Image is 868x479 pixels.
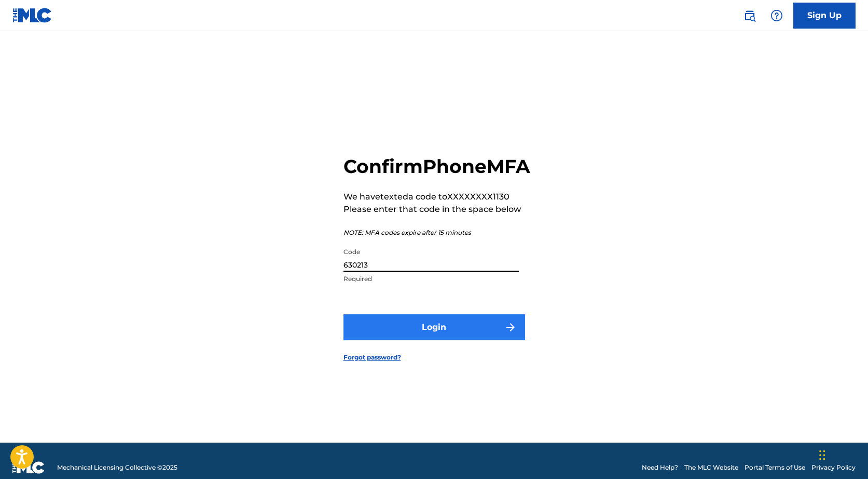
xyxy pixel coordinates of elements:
[343,155,530,178] h2: Confirm Phone MFA
[766,5,787,26] div: Help
[12,8,52,23] img: MLC Logo
[343,274,519,284] p: Required
[684,463,738,472] a: The MLC Website
[793,3,856,29] a: Sign Up
[343,203,530,216] p: Please enter that code in the space below
[739,5,760,26] a: Public Search
[770,9,783,22] img: help
[343,191,530,203] p: We have texted a code to XXXXXXXX1130
[642,463,678,472] a: Need Help?
[745,463,805,472] a: Portal Terms of Use
[343,228,530,237] p: NOTE: MFA codes expire after 15 minutes
[504,321,517,334] img: f7272a7cc735f4ea7f67.svg
[811,463,856,472] a: Privacy Policy
[819,440,825,471] div: Drag
[57,463,177,472] span: Mechanical Licensing Collective © 2025
[343,353,401,362] a: Forgot password?
[743,9,756,22] img: search
[343,314,525,340] button: Login
[816,429,868,479] iframe: Chat Widget
[12,461,45,474] img: logo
